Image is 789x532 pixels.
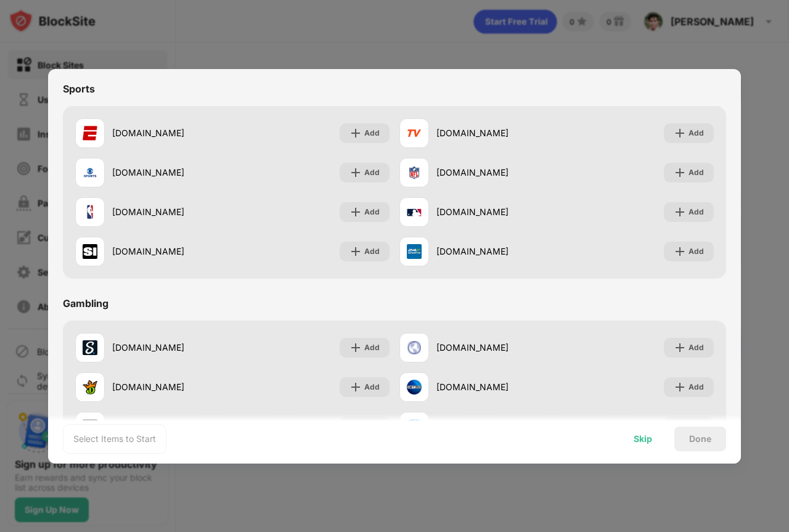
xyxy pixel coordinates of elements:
[436,245,557,258] div: [DOMAIN_NAME]
[83,165,97,180] img: favicons
[689,166,704,179] div: Add
[63,83,95,95] div: Sports
[407,126,422,141] img: favicons
[364,342,380,354] div: Add
[112,341,232,354] div: [DOMAIN_NAME]
[689,381,704,393] div: Add
[364,127,380,139] div: Add
[436,341,557,354] div: [DOMAIN_NAME]
[83,126,97,141] img: favicons
[689,434,711,444] div: Done
[83,340,97,355] img: favicons
[83,244,97,259] img: favicons
[112,380,232,393] div: [DOMAIN_NAME]
[689,245,704,258] div: Add
[73,433,156,445] div: Select Items to Start
[436,380,557,393] div: [DOMAIN_NAME]
[112,245,232,258] div: [DOMAIN_NAME]
[436,205,557,218] div: [DOMAIN_NAME]
[407,165,422,180] img: favicons
[689,342,704,354] div: Add
[112,126,232,139] div: [DOMAIN_NAME]
[634,434,652,444] div: Skip
[364,381,380,393] div: Add
[364,166,380,179] div: Add
[83,205,97,219] img: favicons
[689,127,704,139] div: Add
[436,166,557,179] div: [DOMAIN_NAME]
[83,380,97,395] img: favicons
[407,205,422,219] img: favicons
[689,206,704,218] div: Add
[407,244,422,259] img: favicons
[112,166,232,179] div: [DOMAIN_NAME]
[112,205,232,218] div: [DOMAIN_NAME]
[364,245,380,258] div: Add
[407,380,422,395] img: favicons
[407,340,422,355] img: favicons
[364,206,380,218] div: Add
[63,297,108,309] div: Gambling
[436,126,557,139] div: [DOMAIN_NAME]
